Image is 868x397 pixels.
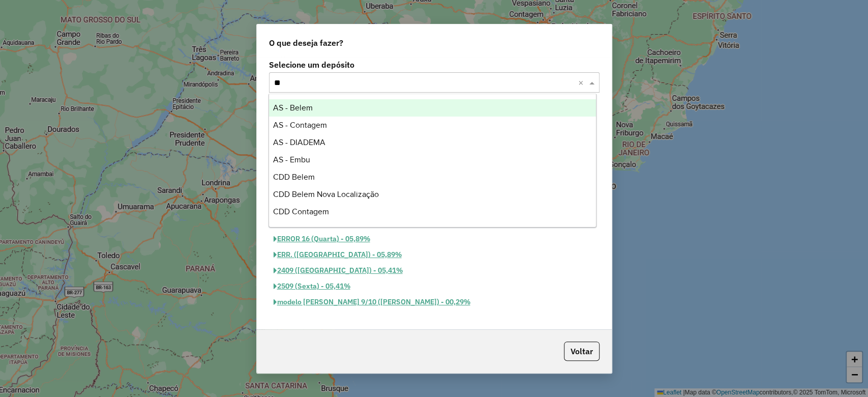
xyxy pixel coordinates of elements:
[273,155,310,164] span: AS - Embu
[273,207,329,216] span: CDD Contagem
[269,278,355,294] button: 2509 (Sexta) - 05,41%
[273,121,327,129] span: AS - Contagem
[269,294,475,310] button: modelo [PERSON_NAME] 9/10 ([PERSON_NAME]) - 00,29%
[273,190,379,198] span: CDD Belem Nova Localização
[578,76,587,89] span: Clear all
[273,103,313,112] span: AS - Belem
[269,59,600,71] label: Selecione um depósito
[273,173,315,181] span: CDD Belem
[269,231,375,247] button: ERROR 16 (Quarta) - 05,89%
[269,247,406,263] button: ERR. ([GEOGRAPHIC_DATA]) - 05,89%
[269,37,343,49] span: O que deseja fazer?
[268,94,596,228] ng-dropdown-panel: Options list
[263,93,606,105] div: Aderência de modelos para os 1481 pedidos importados hoje
[273,138,325,147] span: AS - DIADEMA
[564,342,600,361] button: Voltar
[269,263,407,278] button: 2409 ([GEOGRAPHIC_DATA]) - 05,41%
